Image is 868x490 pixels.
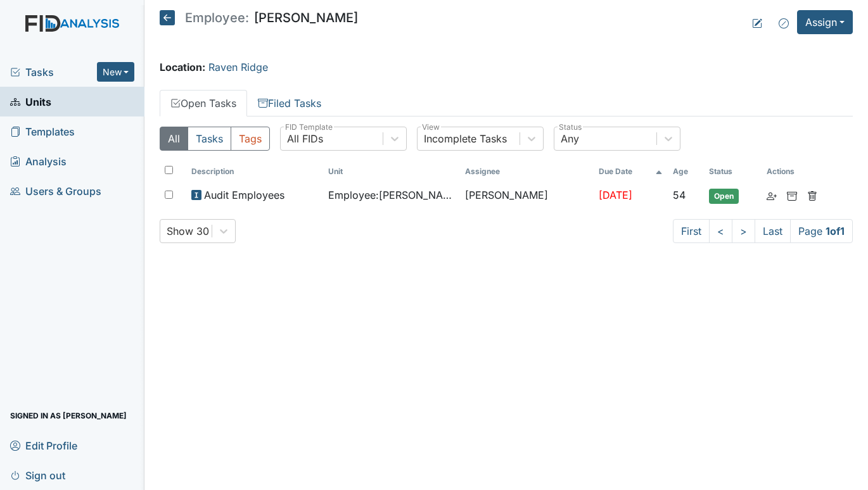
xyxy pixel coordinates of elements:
[186,161,323,182] th: Toggle SortBy
[185,11,249,24] span: Employee:
[673,219,710,243] a: First
[160,10,358,25] h5: [PERSON_NAME]
[160,90,247,116] a: Open Tasks
[704,161,762,182] th: Toggle SortBy
[787,187,797,203] a: Archive
[709,189,739,204] span: Open
[287,131,323,146] div: All FIDs
[10,406,127,425] span: Signed in as [PERSON_NAME]
[594,161,668,182] th: Toggle SortBy
[10,122,75,141] span: Templates
[762,161,825,182] th: Actions
[10,436,77,455] span: Edit Profile
[10,92,51,111] span: Units
[668,161,705,182] th: Toggle SortBy
[732,219,755,243] a: >
[790,219,853,243] span: Page
[599,189,632,201] span: [DATE]
[10,65,97,80] a: Tasks
[167,223,209,239] div: Show 30
[460,182,594,209] td: [PERSON_NAME]
[673,189,686,201] span: 54
[10,181,101,201] span: Users & Groups
[10,151,67,171] span: Analysis
[247,90,332,116] a: Filed Tasks
[231,127,270,151] button: Tags
[160,61,205,73] strong: Location:
[10,465,65,485] span: Sign out
[807,187,817,203] a: Delete
[160,127,270,151] div: Type filter
[204,187,284,203] span: Audit Employees
[328,187,455,203] span: Employee : [PERSON_NAME]
[208,61,268,73] a: Raven Ridge
[460,161,594,182] th: Assignee
[673,219,853,243] nav: task-pagination
[160,127,188,151] button: All
[424,131,507,146] div: Incomplete Tasks
[797,10,853,34] button: Assign
[755,219,791,243] a: Last
[561,131,579,146] div: Any
[709,219,732,243] a: <
[165,166,173,174] input: Toggle All Rows Selected
[323,161,460,182] th: Toggle SortBy
[160,127,853,243] div: Open Tasks
[97,62,135,82] button: New
[826,225,845,237] strong: 1 of 1
[188,127,231,151] button: Tasks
